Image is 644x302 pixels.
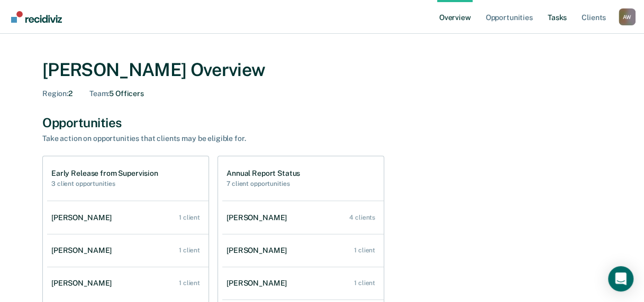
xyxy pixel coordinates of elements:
a: [PERSON_NAME] 1 client [47,235,208,266]
a: [PERSON_NAME] 1 client [47,268,208,298]
div: [PERSON_NAME] Overview [42,59,602,81]
div: Open Intercom Messenger [608,266,633,291]
h1: Annual Report Status [226,169,300,178]
div: [PERSON_NAME] [226,246,291,255]
div: 4 clients [349,214,375,221]
h2: 3 client opportunities [51,180,158,187]
div: Take action on opportunities that clients may be eligible for. [42,134,413,143]
div: [PERSON_NAME] [51,279,116,288]
a: [PERSON_NAME] 1 client [222,235,384,266]
div: [PERSON_NAME] [226,279,291,288]
div: 1 client [179,279,200,287]
div: [PERSON_NAME] [51,213,116,222]
h2: 7 client opportunities [226,180,300,187]
button: Profile dropdown button [619,8,636,25]
a: [PERSON_NAME] 1 client [222,268,384,298]
div: 1 client [179,247,200,254]
div: Opportunities [42,115,602,130]
div: 2 [42,89,72,98]
div: 1 client [354,247,375,254]
h1: Early Release from Supervision [51,169,158,178]
a: [PERSON_NAME] 1 client [47,203,208,233]
div: 1 client [354,279,375,287]
div: 5 Officers [89,89,144,98]
img: Recidiviz [11,11,62,23]
div: A W [619,8,636,25]
span: Region : [42,89,68,98]
span: Team : [89,89,109,98]
div: [PERSON_NAME] [51,246,116,255]
a: [PERSON_NAME] 4 clients [222,203,384,233]
div: [PERSON_NAME] [226,213,291,222]
div: 1 client [179,214,200,221]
